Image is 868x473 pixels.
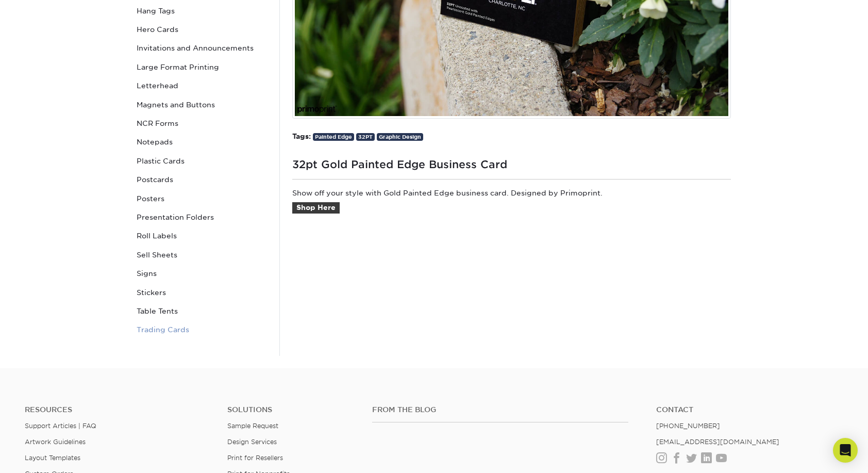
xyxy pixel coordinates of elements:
a: Stickers [132,283,272,302]
a: Hero Cards [132,20,272,39]
a: Plastic Cards [132,152,272,170]
a: Presentation Folders [132,208,272,226]
a: Graphic Design [377,133,423,141]
a: Support Articles | FAQ [25,422,96,430]
a: Posters [132,189,272,208]
a: Print for Resellers [227,454,283,462]
h1: 32pt Gold Painted Edge Business Card [292,154,731,171]
a: 32PT [356,133,375,141]
a: Roll Labels [132,226,272,245]
a: Large Format Printing [132,58,272,76]
a: Notepads [132,133,272,151]
a: Table Tents [132,302,272,320]
a: Shop Here [292,202,340,214]
h4: Resources [25,405,212,414]
h4: From the Blog [372,405,628,414]
a: Postcards [132,170,272,189]
a: Design Services [227,438,277,446]
a: Hang Tags [132,2,272,20]
a: Sell Sheets [132,246,272,264]
iframe: fb:comments Facebook Social Plugin [292,234,406,341]
h4: Solutions [227,405,357,414]
div: Open Intercom Messenger [833,438,858,463]
a: Letterhead [132,76,272,95]
a: [PHONE_NUMBER] [656,422,720,430]
a: Sample Request [227,422,278,430]
a: Contact [656,405,843,414]
a: [EMAIL_ADDRESS][DOMAIN_NAME] [656,438,779,446]
a: Trading Cards [132,320,272,339]
a: Magnets and Buttons [132,95,272,114]
p: Show off your style with Gold Painted Edge business card. Designed by Primoprint. [292,188,731,226]
strong: Tags: [292,132,311,140]
a: Invitations and Announcements [132,39,272,57]
a: NCR Forms [132,114,272,133]
a: Signs [132,264,272,283]
a: Painted Edge [313,133,354,141]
